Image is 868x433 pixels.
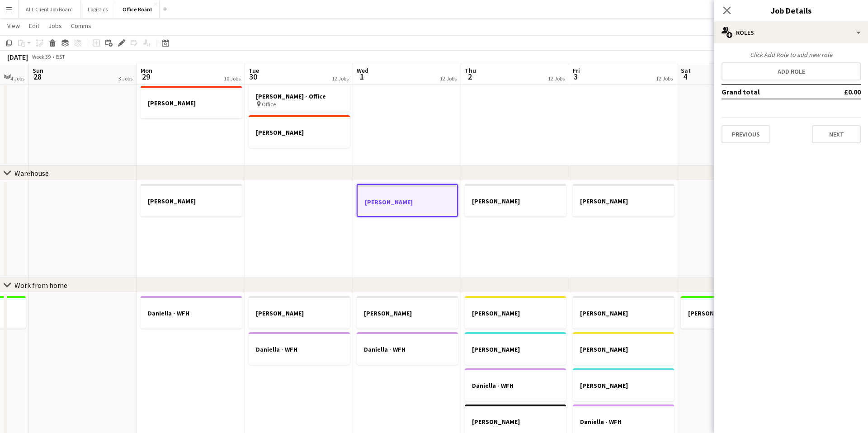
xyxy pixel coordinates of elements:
div: Daniella - WFH [357,332,458,365]
div: 12 Jobs [332,75,349,82]
div: 12 Jobs [548,75,565,82]
button: Next [812,125,861,143]
span: 3 [571,71,580,82]
h3: [PERSON_NAME] [465,345,566,353]
app-job-card: [PERSON_NAME] [141,184,242,216]
h3: [PERSON_NAME] [573,381,674,390]
h3: [PERSON_NAME] [573,345,674,353]
h3: Daniella - WFH [573,418,674,426]
span: 30 [247,71,259,82]
h3: Daniella - WFH [249,345,350,353]
a: Jobs [45,20,66,32]
app-job-card: [PERSON_NAME] [573,332,674,365]
span: 4 [679,71,691,82]
div: Work from home [14,281,67,290]
app-job-card: Daniella - WFH [141,296,242,329]
span: 29 [139,71,152,82]
div: BST [56,53,65,60]
h3: [PERSON_NAME] [249,128,350,136]
app-job-card: [PERSON_NAME] [249,296,350,329]
button: ALL Client Job Board [19,0,80,18]
span: Tue [249,66,259,75]
span: Fri [573,66,580,75]
h3: Daniella - WFH [465,381,566,390]
h3: [PERSON_NAME] [465,309,566,317]
h3: Job Details [714,5,868,16]
div: 3 Jobs [118,75,132,82]
td: Grand total [722,85,818,99]
button: Previous [722,125,770,143]
div: Roles [714,22,868,43]
div: Click Add Role to add new role [722,51,861,59]
div: 4 Jobs [10,75,24,82]
button: Logistics [80,0,115,18]
app-job-card: [PERSON_NAME] [573,296,674,329]
div: [DATE] [7,52,28,61]
app-job-card: [PERSON_NAME] [465,332,566,365]
h3: [PERSON_NAME] [465,418,566,426]
span: Sat [681,66,691,75]
span: Mon [141,66,152,75]
span: Jobs [48,22,62,30]
app-job-card: [PERSON_NAME] [681,296,782,329]
span: 2 [463,71,476,82]
a: Edit [25,20,43,32]
div: 12 Jobs [656,75,673,82]
h3: [PERSON_NAME] [141,197,242,205]
span: Thu [465,66,476,75]
app-job-card: [PERSON_NAME] [141,86,242,118]
h3: [PERSON_NAME] [357,309,458,317]
h3: [PERSON_NAME] [465,197,566,205]
a: View [4,20,24,32]
span: Comms [71,22,91,30]
span: Week 39 [30,53,52,60]
span: View [7,22,20,30]
span: 28 [31,71,43,82]
app-job-card: [PERSON_NAME] [573,184,674,216]
span: Edit [29,22,39,30]
app-job-card: [PERSON_NAME] [465,296,566,329]
a: Comms [67,20,95,32]
div: 10 Jobs [224,75,241,82]
app-job-card: Daniella - WFH [249,332,350,365]
div: Warehouse [14,169,49,178]
app-job-card: [PERSON_NAME] [357,184,458,217]
app-job-card: Daniella - WFH [465,368,566,401]
span: Sun [33,66,43,75]
app-job-card: [PERSON_NAME] - Office Office [249,79,350,112]
button: Add role [722,62,861,80]
div: [PERSON_NAME] [573,368,674,401]
span: Wed [357,66,368,75]
span: 1 [355,71,368,82]
h3: [PERSON_NAME] [358,198,457,206]
h3: Daniella - WFH [357,345,458,353]
h3: [PERSON_NAME] [681,309,782,317]
button: Office Board [115,0,160,18]
div: 12 Jobs [440,75,457,82]
h3: [PERSON_NAME] [573,197,674,205]
h3: Daniella - WFH [141,309,242,317]
td: £0.00 [818,85,861,99]
app-job-card: [PERSON_NAME] [465,184,566,216]
h3: [PERSON_NAME] - Office [249,92,350,100]
h3: [PERSON_NAME] [249,309,350,317]
app-job-card: [PERSON_NAME] [249,115,350,148]
app-job-card: [PERSON_NAME] [357,296,458,329]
